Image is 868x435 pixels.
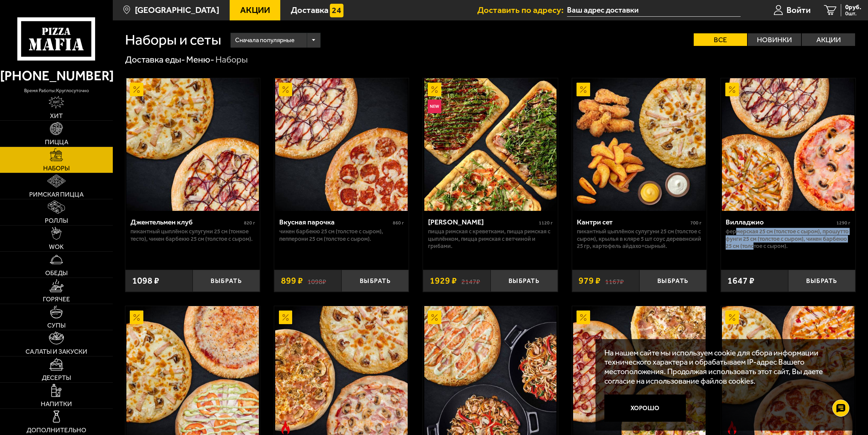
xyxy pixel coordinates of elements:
img: Кантри сет [573,78,706,211]
a: АкционныйВилладжио [721,78,855,211]
img: Новинка [428,100,441,113]
img: Острое блюдо [279,421,293,434]
div: Наборы [215,54,248,66]
span: Хит [50,113,63,119]
p: Чикен Барбекю 25 см (толстое с сыром), Пепперони 25 см (толстое с сыром). [279,228,404,242]
label: Все [694,33,747,46]
span: Сначала популярные [235,32,295,49]
span: Десерты [42,374,71,381]
span: 0 руб. [845,4,861,11]
span: 820 г [244,220,255,226]
span: Доставка [291,6,329,15]
button: Выбрать [639,270,707,292]
s: 1098 ₽ [307,276,326,285]
span: 0 шт. [845,11,861,16]
span: Обеды [45,270,68,276]
span: Римская пицца [29,191,84,198]
span: Супы [47,322,66,329]
button: Выбрать [491,270,558,292]
button: Выбрать [341,270,409,292]
div: [PERSON_NAME] [428,218,537,227]
p: На нашем сайте мы используем cookie для сбора информации технического характера и обрабатываем IP... [604,348,843,386]
img: Джентельмен клуб [126,78,259,211]
div: Джентельмен клуб [130,218,242,227]
img: Акционный [279,311,293,324]
s: 2147 ₽ [461,276,480,285]
button: Хорошо [604,395,686,422]
img: Акционный [428,83,441,96]
img: Акционный [725,83,739,96]
span: Салаты и закуски [25,348,87,355]
span: Горячее [43,296,70,302]
img: Вкусная парочка [275,78,408,211]
img: Акционный [130,83,143,96]
div: Вилладжио [726,218,835,227]
p: Пицца Римская с креветками, Пицца Римская с цыплёнком, Пицца Римская с ветчиной и грибами. [428,228,553,250]
img: Мама Миа [424,78,557,211]
span: 979 ₽ [579,276,601,285]
img: Акционный [130,311,143,324]
p: Фермерская 25 см (толстое с сыром), Прошутто Фунги 25 см (толстое с сыром), Чикен Барбекю 25 см (... [726,228,850,250]
span: Наборы [43,165,70,171]
img: Акционный [725,311,739,324]
a: АкционныйДжентельмен клуб [125,78,260,211]
span: 899 ₽ [281,276,303,285]
span: Дополнительно [26,427,86,433]
a: Доставка еды- [125,54,185,65]
p: Пикантный цыплёнок сулугуни 25 см (толстое с сыром), крылья в кляре 5 шт соус деревенский 25 гр, ... [577,228,702,250]
div: Вкусная парочка [279,218,391,227]
span: 1647 ₽ [727,276,755,285]
span: 1290 г [836,220,850,226]
p: Пикантный цыплёнок сулугуни 25 см (тонкое тесто), Чикен Барбекю 25 см (толстое с сыром). [130,228,255,242]
span: [GEOGRAPHIC_DATA] [135,6,219,15]
span: 860 г [393,220,404,226]
span: 700 г [690,220,702,226]
span: 1929 ₽ [430,276,457,285]
label: Новинки [748,33,801,46]
img: Акционный [577,311,590,324]
button: Выбрать [788,270,855,292]
h1: Наборы и сеты [125,33,221,47]
a: АкционныйВкусная парочка [274,78,409,211]
s: 1167 ₽ [605,276,624,285]
span: Доставить по адресу: [477,6,567,15]
img: Акционный [577,83,590,96]
a: АкционныйНовинкаМама Миа [423,78,557,211]
a: Меню- [186,54,214,65]
a: АкционныйКантри сет [572,78,707,211]
span: 1098 ₽ [132,276,159,285]
span: WOK [49,244,64,250]
div: Кантри сет [577,218,689,227]
span: Акции [240,6,270,15]
input: Ваш адрес доставки [567,4,741,17]
span: Войти [786,6,811,15]
img: Акционный [279,83,293,96]
button: Выбрать [193,270,260,292]
img: 15daf4d41897b9f0e9f617042186c801.svg [330,4,343,17]
img: Вилладжио [722,78,854,211]
span: Пицца [45,139,68,145]
span: Роллы [45,217,68,224]
label: Акции [802,33,855,46]
span: 1120 г [539,220,553,226]
span: Напитки [41,401,72,407]
img: Акционный [428,311,441,324]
